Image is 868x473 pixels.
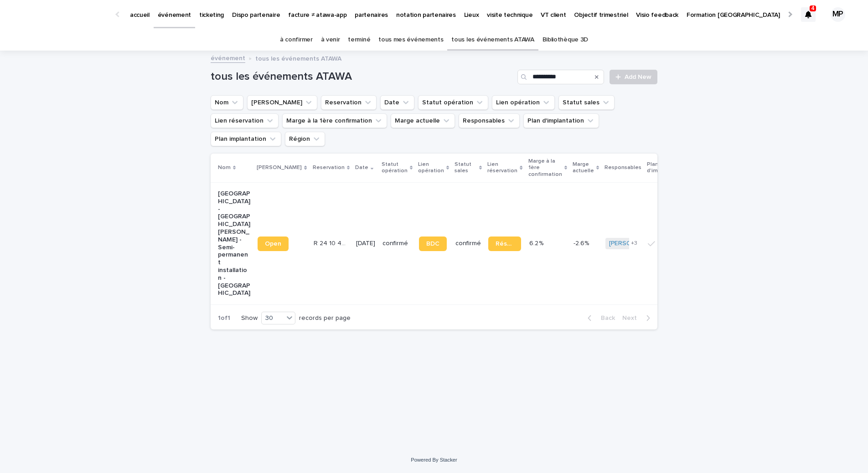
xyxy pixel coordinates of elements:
p: Date [355,163,368,173]
p: Marge à la 1ère confirmation [528,156,562,180]
p: confirmé [455,240,481,247]
p: Plan d'implantation [647,159,685,176]
button: Date [380,95,414,110]
p: Nom [218,163,231,173]
p: Statut sales [455,159,477,176]
p: R 24 10 4384 [314,238,348,247]
a: tous mes événements [378,29,443,51]
a: événement [211,52,245,63]
button: Lien réservation [211,113,279,128]
span: Open [265,241,281,247]
p: [DATE] [356,240,375,247]
p: Lien réservation [487,159,517,176]
button: Nom [211,95,243,110]
button: Statut opération [418,95,488,110]
a: Open [258,236,289,251]
p: records per page [299,314,351,322]
a: BDC [419,236,447,251]
button: Responsables [459,113,520,128]
button: Back [580,314,619,322]
tr: [GEOGRAPHIC_DATA] - [GEOGRAPHIC_DATA][PERSON_NAME] - Semi-permanent installation - [GEOGRAPHIC_DA... [211,182,787,304]
span: Réservation [496,241,513,247]
div: 4 [801,7,816,22]
span: Next [622,315,642,321]
p: confirmé [382,240,412,247]
p: [PERSON_NAME] [257,163,302,173]
div: 30 [262,314,284,323]
a: Réservation [488,236,521,251]
p: tous les événements ATAWA [255,53,341,63]
input: Search [517,70,604,84]
img: Ls34BcGeRexTGTNfXpUC [18,5,107,24]
span: BDC [426,241,439,247]
button: Next [619,314,657,322]
h1: tous les événements ATAWA [211,70,514,83]
p: Responsables [604,163,641,173]
p: 6.2 % [529,238,545,247]
a: [PERSON_NAME] [609,240,659,247]
div: MP [831,7,845,22]
p: -2.6% [573,238,591,247]
p: Lien opération [418,159,444,176]
p: 4 [811,5,815,11]
span: Back [595,315,615,321]
button: Région [285,132,325,146]
p: Statut opération [382,159,408,176]
a: Bibliothèque 3D [542,29,588,51]
span: + 3 [631,241,637,246]
button: Marge à la 1ère confirmation [282,113,387,128]
button: Plan implantation [211,132,281,146]
p: [GEOGRAPHIC_DATA] - [GEOGRAPHIC_DATA][PERSON_NAME] - Semi-permanent installation - [GEOGRAPHIC_DATA] [218,190,250,297]
button: Statut sales [558,95,615,110]
button: Lien opération [492,95,555,110]
a: tous les événements ATAWA [451,29,534,51]
a: terminé [348,29,370,51]
a: à confirmer [280,29,313,51]
p: 1 of 1 [211,307,238,329]
a: Powered By Stacker [411,457,457,463]
p: Marge actuelle [573,159,594,176]
button: Lien Stacker [247,95,317,110]
button: Marge actuelle [391,113,455,128]
p: Reservation [313,163,345,173]
a: à venir [321,29,340,51]
span: Add New [625,74,651,80]
button: Reservation [321,95,377,110]
p: Show [241,314,258,322]
button: Plan d'implantation [523,113,599,128]
a: Add New [610,70,657,84]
